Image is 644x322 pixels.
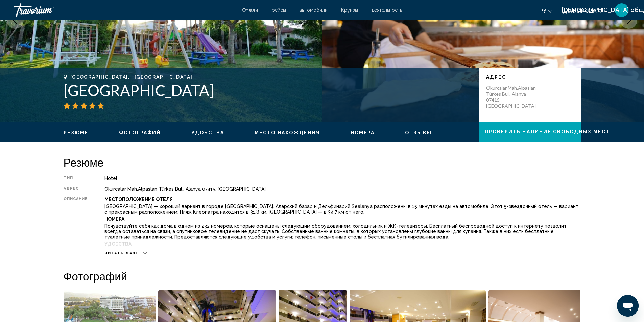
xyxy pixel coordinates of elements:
[617,295,639,317] iframe: Кнопка запуска окна обмена сообщениями
[64,155,581,169] h2: Резюме
[64,81,473,99] h1: [GEOGRAPHIC_DATA]
[341,7,358,13] a: Круизы
[255,130,320,135] span: Место нахождения
[479,122,581,142] button: Проверить наличие свободных мест
[7,12,24,29] button: Previous image
[104,186,580,192] div: Okurcalar Mah.Alpaslan Türkes Bul., Alanya 07415, [GEOGRAPHIC_DATA]
[64,269,581,283] h2: Фотографий
[485,129,610,135] span: Проверить наличие свободных мест
[351,130,375,135] span: Номера
[563,6,603,16] button: Изменить валюту
[64,130,89,136] button: Резюме
[255,130,320,136] button: Место нахождения
[486,74,574,80] p: адрес
[119,130,161,135] span: Фотографий
[486,85,540,109] p: Okurcalar Mah.Alpaslan Türkes Bul., Alanya 07415, [GEOGRAPHIC_DATA]
[64,130,89,135] span: Резюме
[620,12,637,29] button: Next image
[540,8,546,14] font: ру
[70,74,193,80] span: [GEOGRAPHIC_DATA], , [GEOGRAPHIC_DATA]
[104,223,580,240] p: Почувствуйте себя как дома в одном из 232 номеров, которые оснащены следующим оборудованием: холо...
[405,130,432,136] button: Отзывы
[64,176,88,181] div: Тип
[540,6,553,16] button: Изменить язык
[104,216,124,222] b: Номера
[119,130,161,136] button: Фотографий
[104,197,173,202] b: Местоположение Отеля
[104,251,141,255] span: Читать далее
[300,7,328,13] a: автомобили
[613,3,630,17] button: Меню пользователя
[64,197,88,247] div: Описание
[104,204,580,215] p: [GEOGRAPHIC_DATA] — хороший вариант в городе [GEOGRAPHIC_DATA]. Аларский базар и Дельфинарий Seal...
[64,186,88,192] div: адрес
[405,130,432,135] span: Отзывы
[191,130,224,135] span: Удобства
[372,7,402,13] a: деятельность
[104,251,147,256] button: Читать далее
[351,130,375,136] button: Номера
[242,7,258,13] a: Отели
[272,7,286,13] a: рейсы
[191,130,224,136] button: Удобства
[104,176,580,181] div: Hotel
[14,3,235,17] a: Травориум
